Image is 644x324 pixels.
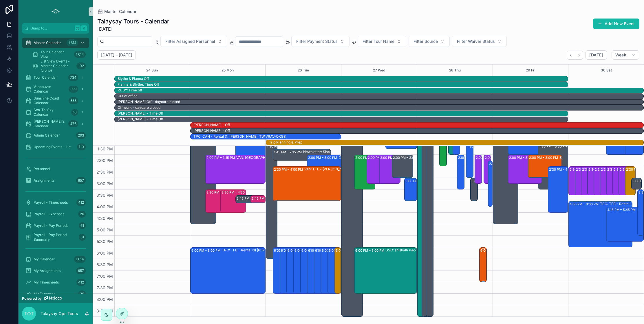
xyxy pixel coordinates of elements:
[339,155,369,160] div: Dentist (3 Crowns)
[593,19,639,29] button: Add New Event
[19,34,93,294] div: scrollable content
[526,65,535,76] div: 29 Fri
[586,50,607,60] button: [DATE]
[78,290,86,297] div: 26
[614,167,644,172] div: 2:30 PM – 3:45 PM
[393,155,423,161] div: 2:00 PM – 3:00 PM
[449,65,461,76] button: 28 Thu
[567,51,575,60] button: Back
[559,155,592,160] div: SSC: LTL - Porpoise Bay (20) [PERSON_NAME], TW:WVGM-NING
[281,248,311,253] div: 6:00 PM – 8:00 PM
[508,155,542,183] div: 2:00 PM – 3:15 PMVAN: [GEOGRAPHIC_DATA][PERSON_NAME] (1) [PERSON_NAME], TW:XUTN-GHCE
[29,49,89,60] a: Tour Calendar View1,614
[95,297,114,302] span: 8:00 PM
[328,248,339,293] div: 6:00 PM – 8:00 PM
[301,248,312,293] div: 6:00 PM – 8:00 PM
[489,161,518,167] div: 2:15 PM – 4:15 PM
[315,248,345,253] div: 6:00 PM – 8:00 PM
[34,145,72,149] span: Upcoming Events - List
[236,155,295,160] div: VAN: [GEOGRAPHIC_DATA][PERSON_NAME] (15) [PERSON_NAME] |[PERSON_NAME][GEOGRAPHIC_DATA], [GEOGRAPH...
[191,248,222,253] div: 6:00 PM – 8:00 PM
[34,84,66,94] span: Vancouver Calendar
[146,65,158,76] button: 24 Sun
[236,196,261,203] div: 3:45 PM – 4:05 PM
[76,279,86,286] div: 412
[379,155,400,183] div: 2:00 PM – 3:15 PM
[296,38,338,44] span: Filter Payment Status
[22,95,89,106] a: Sunshine Coast Calendar388
[273,248,284,293] div: 6:00 PM – 8:00 PM
[488,161,492,207] div: 2:15 PM – 4:15 PM
[274,149,303,155] div: 1:45 PM – 2:15 PM
[392,155,413,178] div: 2:00 PM – 3:00 PM
[193,128,230,133] div: Candace - Off
[457,155,464,189] div: 2:00 PM – 3:30 PM
[367,155,388,183] div: 2:00 PM – 3:15 PM
[594,167,604,195] div: 2:30 PM – 3:45 PM
[22,164,89,174] a: Personnel
[41,59,74,73] span: List View Events - Master Calendar (clone)
[22,197,89,208] a: Payroll - Timesheets412
[101,52,132,58] h2: [DATE] – [DATE]
[467,143,497,149] div: 1:30 PM – 3:00 PM
[34,233,76,242] span: Payroll - Pay Period Summary
[22,232,89,242] a: Payroll - Pay Period Summary51
[34,200,68,205] span: Payroll - Timesheets
[34,96,66,105] span: Sunshine Coast Calendar
[222,189,252,195] div: 3:30 PM – 4:30 PM
[34,292,55,296] span: My Expenses
[476,155,506,161] div: 2:00 PM – 3:15 PM
[569,201,632,247] div: 4:00 PM – 6:00 PMTPC: TFB - Rental (1) [PERSON_NAME], TW:TTNM-WMIB
[51,7,60,16] img: App logo
[95,251,114,255] span: 6:00 PM
[68,74,78,81] div: 734
[619,167,629,195] div: 2:30 PM – 3:45 PM
[280,248,291,293] div: 6:00 PM – 8:00 PM
[528,155,562,178] div: 2:00 PM – 3:00 PMSSC: LTL - Porpoise Bay (20) [PERSON_NAME], TW:WVGM-NING
[191,248,265,293] div: 6:00 PM – 8:00 PMTPC: TFB - Rental (1) [PERSON_NAME], TW:MNDP-CYPW
[104,9,136,14] span: Master Calendar
[206,189,237,195] div: 3:30 PM – 4:30 PM
[274,248,304,253] div: 6:00 PM – 8:00 PM
[452,36,507,47] button: Select Button
[601,167,631,172] div: 2:30 PM – 3:45 PM
[380,155,410,161] div: 2:00 PM – 3:15 PM
[82,26,86,31] span: K
[118,88,142,93] div: RUBY: Time off
[95,308,114,313] span: 8:30 PM
[34,268,61,273] span: My Assignments
[193,134,286,139] div: TPC: CAN - Rental (1) [PERSON_NAME], TW:VRAV-QKGS
[22,266,89,276] a: My Assignments657
[222,65,234,76] button: 25 Mon
[303,150,360,154] div: Newsletter: Shae & [PERSON_NAME]
[22,289,89,299] a: My Expenses26
[22,175,89,186] a: Assignments657
[193,128,230,133] div: [PERSON_NAME] - Off
[355,248,386,253] div: 6:00 PM – 8:00 PM
[576,167,606,172] div: 2:30 PM – 3:45 PM
[322,248,352,253] div: 6:00 PM – 8:00 PM
[34,257,55,262] span: My Calendar
[118,76,149,81] div: Blythe & Fianna Off
[95,204,114,209] span: 4:00 PM
[601,65,612,76] div: 30 Sat
[74,51,86,58] div: 1,614
[193,134,286,139] div: TPC: CAN - Rental (1) Maik Krächter, TW:VRAV-QKGS
[405,178,416,201] div: 3:00 PM – 4:00 PM
[480,248,511,253] div: 6:00 PM – 7:30 PM
[607,167,638,172] div: 2:30 PM – 3:45 PM
[34,178,54,183] span: Assignments
[34,167,50,171] span: Personnel
[269,140,302,145] div: Trip Planning & Prep
[252,196,282,201] div: 3:45 PM – 4:05 PM
[95,193,114,198] span: 3:30 PM
[273,167,341,201] div: 2:30 PM – 4:00 PMVAN: LTL - [PERSON_NAME] (24) [PERSON_NAME], TW:UAFW-GKXZ
[95,274,114,279] span: 7:00 PM
[96,146,114,151] span: 1:30 PM
[304,167,371,172] div: VAN: LTL - [PERSON_NAME] (24) [PERSON_NAME], TW:UAFW-GKXZ
[34,41,61,45] span: Master Calendar
[294,248,305,293] div: 6:00 PM – 8:00 PM
[582,167,612,172] div: 2:30 PM – 3:45 PM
